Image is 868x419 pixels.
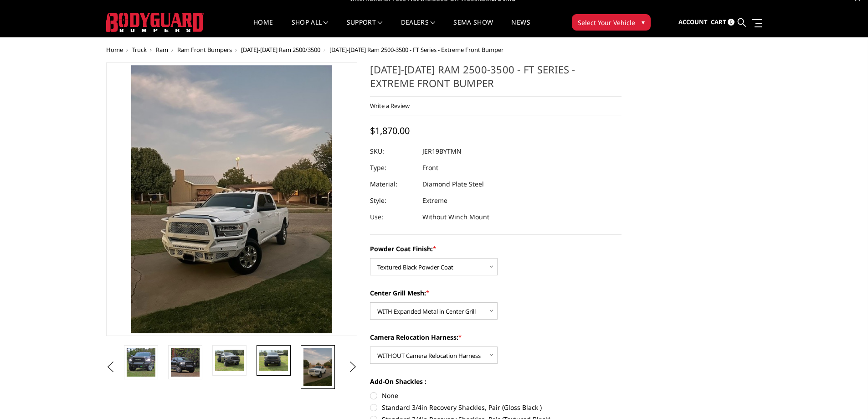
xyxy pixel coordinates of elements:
img: BODYGUARD BUMPERS [106,13,204,32]
dt: Material: [370,176,416,192]
a: SEMA Show [453,19,493,37]
img: 2019-2025 Ram 2500-3500 - FT Series - Extreme Front Bumper [215,350,244,371]
span: $1,870.00 [370,124,410,137]
a: Ram Front Bumpers [177,46,232,54]
a: Account [678,10,708,35]
a: Truck [132,46,147,54]
label: Standard 3/4in Recovery Shackles, Pair (Gloss Black ) [370,403,621,412]
dd: Diamond Plate Steel [422,176,484,192]
span: Select Your Vehicle [578,18,635,27]
img: 2019-2025 Ram 2500-3500 - FT Series - Extreme Front Bumper [171,348,200,377]
label: Add-On Shackles : [370,377,621,386]
a: shop all [292,19,329,37]
a: Home [106,46,123,54]
button: Previous [104,360,118,374]
span: 0 [728,19,734,26]
a: Ram [156,46,168,54]
span: ▾ [642,17,645,27]
a: Support [347,19,383,37]
label: Camera Relocation Harness: [370,332,621,342]
dd: JER19BYTMN [422,143,462,160]
span: [DATE]-[DATE] Ram 2500-3500 - FT Series - Extreme Front Bumper [329,46,503,54]
a: Dealers [401,19,436,37]
label: Center Grill Mesh: [370,288,621,298]
dd: Extreme [422,192,447,209]
a: Cart 0 [711,10,734,35]
a: 2019-2025 Ram 2500-3500 - FT Series - Extreme Front Bumper [106,62,358,336]
dt: Use: [370,209,416,225]
img: 2019-2025 Ram 2500-3500 - FT Series - Extreme Front Bumper [259,350,288,371]
dt: Type: [370,160,416,176]
span: Account [678,18,708,26]
button: Select Your Vehicle [572,14,651,31]
dt: Style: [370,192,416,209]
dd: Front [422,160,438,176]
dd: Without Winch Mount [422,209,489,225]
a: [DATE]-[DATE] Ram 2500/3500 [241,46,320,54]
img: 2019-2025 Ram 2500-3500 - FT Series - Extreme Front Bumper [127,348,155,377]
label: Powder Coat Finish: [370,244,621,253]
span: Cart [711,18,726,26]
a: News [511,19,530,37]
h1: [DATE]-[DATE] Ram 2500-3500 - FT Series - Extreme Front Bumper [370,62,621,97]
a: Write a Review [370,102,410,110]
img: 2019-2025 Ram 2500-3500 - FT Series - Extreme Front Bumper [303,348,332,386]
label: None [370,391,621,400]
a: Home [253,19,273,37]
dt: SKU: [370,143,416,160]
button: Next [346,360,360,374]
